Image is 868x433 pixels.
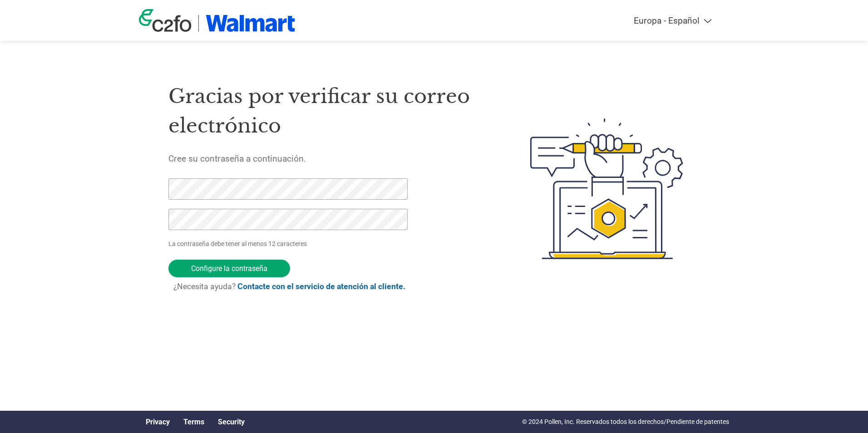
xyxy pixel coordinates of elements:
p: © 2024 Pollen, Inc. Reservados todos los derechos/Pendiente de patentes [522,417,729,427]
span: ¿Necesita ayuda? [173,282,405,291]
img: create-password [514,69,700,309]
h5: Cree su contraseña a continuación. [168,153,487,164]
a: Terms [183,418,204,426]
a: Privacy [146,418,170,426]
input: Configure la contraseña [168,260,290,277]
h1: Gracias por verificar su correo electrónico [168,82,487,140]
img: c2fo logo [139,9,192,32]
img: Walmart [206,15,295,32]
a: Contacte con el servicio de atención al cliente. [237,282,405,291]
a: Security [218,418,245,426]
p: La contraseña debe tener al menos 12 caracteres [168,239,411,249]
